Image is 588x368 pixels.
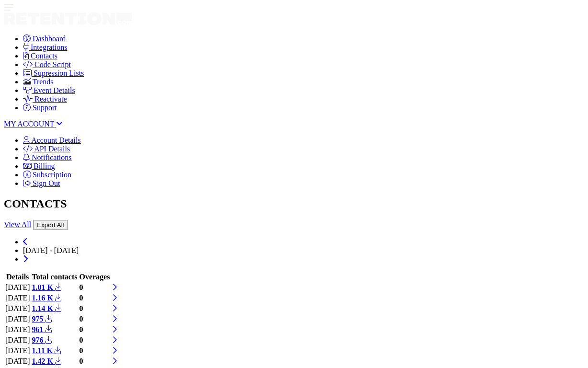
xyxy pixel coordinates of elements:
strong: 1.42 K [32,357,53,365]
li: [DATE] - [DATE] [23,246,584,255]
a: 1.11 K [32,346,62,355]
td: [DATE] [5,325,31,334]
span: Contacts [31,52,57,60]
a: Supression Lists [23,69,84,77]
a: Next [23,255,28,263]
strong: 0 [79,357,83,365]
strong: 0 [79,304,83,312]
span: Billing [34,162,55,170]
a: Subscription [23,171,71,179]
a: View All [4,220,31,229]
span: Account Details [31,136,81,144]
a: Account Details [23,136,81,144]
strong: 1.01 K [32,283,53,291]
span: MY ACCOUNT [4,120,54,128]
th: Total contacts [32,272,78,282]
a: 1.16 K [32,294,62,302]
a: Reactivate [23,95,67,103]
a: MY ACCOUNT [4,120,63,128]
a: Contacts [23,52,57,60]
span: Event Details [34,86,75,94]
a: Integrations [23,43,67,51]
strong: 975 [32,315,44,323]
span: Reactivate [34,95,67,103]
strong: 0 [79,283,83,291]
a: 961 [32,325,52,333]
a: 976 [32,336,52,344]
span: Dashboard [33,34,66,43]
a: Support [23,103,57,112]
a: Trends [23,78,54,86]
a: Billing [23,162,55,170]
a: 1.42 K [32,357,62,365]
strong: 0 [79,346,83,355]
td: [DATE] [5,293,31,303]
strong: 0 [79,325,83,333]
span: Subscription [33,171,71,179]
span: Support [33,103,57,112]
span: API Details [34,145,70,153]
td: [DATE] [5,356,31,366]
strong: 1.11 K [32,346,53,355]
strong: 0 [79,336,83,344]
strong: 976 [32,336,44,344]
th: Details [5,272,31,282]
span: Integrations [31,43,67,51]
strong: 1.16 K [32,294,53,302]
td: [DATE] [5,346,31,356]
a: Dashboard [23,34,66,43]
td: [DATE] [5,304,31,313]
button: Export All [33,220,68,230]
strong: 0 [79,315,83,323]
a: Event Details [23,86,75,94]
a: Notifications [23,153,72,161]
td: [DATE] [5,283,31,292]
span: Notifications [32,153,72,161]
a: Code Script [23,60,71,69]
a: 975 [32,315,52,323]
td: [DATE] [5,314,31,324]
th: Overages [79,272,111,282]
a: 1.01 K [32,283,62,291]
a: API Details [23,145,70,153]
a: Sign Out [23,179,60,187]
img: Retention.com [4,12,132,25]
span: Sign Out [33,179,60,187]
span: Supression Lists [34,69,84,77]
td: [DATE] [5,335,31,345]
span: Trends [33,78,54,86]
strong: 961 [32,325,44,333]
a: Previous [23,238,28,246]
strong: 1.14 K [32,304,53,312]
a: 1.14 K [32,304,62,312]
span: Code Script [34,60,71,69]
h2: CONTACTS [4,197,584,210]
strong: 0 [79,294,83,302]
